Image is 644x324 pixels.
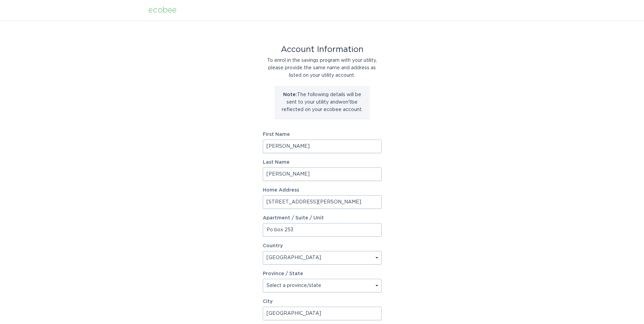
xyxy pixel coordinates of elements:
div: To enrol in the savings program with your utility, please provide the same name and address as li... [263,57,382,79]
label: Home Address [263,188,382,193]
strong: Note: [283,92,297,97]
label: Province / State [263,271,303,276]
div: ecobee [148,6,177,14]
label: Last Name [263,160,382,165]
p: The following details will be sent to your utility and won't be reflected on your ecobee account. [280,91,365,113]
label: First Name [263,132,382,137]
label: Country [263,244,283,248]
label: Apartment / Suite / Unit [263,216,382,220]
label: City [263,299,382,304]
div: Account Information [263,46,382,53]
